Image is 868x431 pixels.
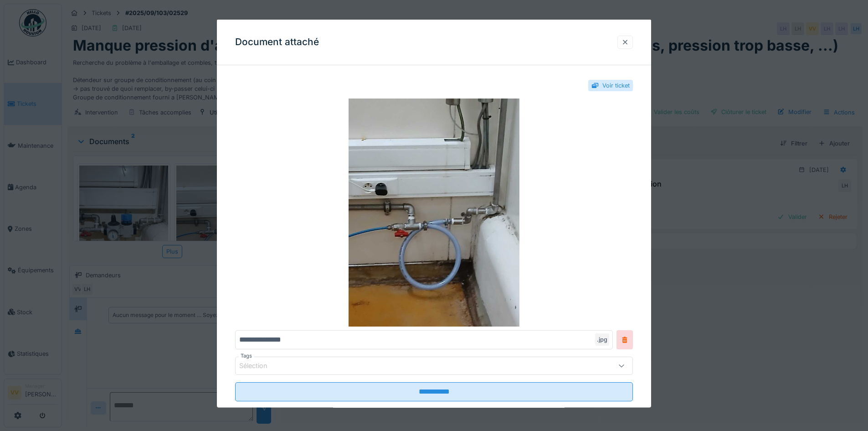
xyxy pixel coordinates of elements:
img: d791afce-ea71-4368-8424-6f4d740f2e51-20250922_094617.jpg [235,99,633,327]
label: Tags [239,352,254,360]
div: .jpg [595,333,609,346]
div: Sélection [239,361,280,371]
h3: Document attaché [235,36,319,48]
div: Voir ticket [602,81,630,90]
